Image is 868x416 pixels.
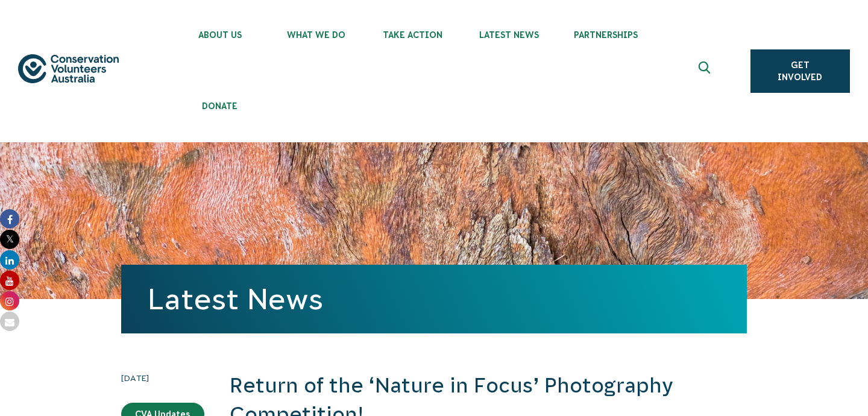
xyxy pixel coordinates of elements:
[121,371,204,385] time: [DATE]
[18,54,119,84] img: logo.svg
[558,30,654,40] span: Partnerships
[698,61,713,81] span: Expand search box
[365,30,461,40] span: Take Action
[172,30,268,40] span: About Us
[691,57,720,86] button: Expand search box Close search box
[461,30,558,40] span: Latest News
[750,49,850,93] a: Get Involved
[148,283,323,315] a: Latest News
[172,101,268,111] span: Donate
[268,30,365,40] span: What We Do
